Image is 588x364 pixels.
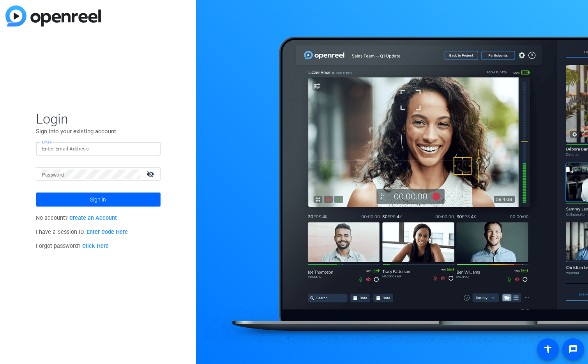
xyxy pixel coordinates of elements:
input: Enter Email Address [42,144,154,154]
mat-icon: accessibility [543,345,553,354]
span: Sign in [90,190,106,209]
mat-icon: visibility_off [142,168,161,180]
img: icon_180.svg [145,144,150,154]
a: Click Here [82,243,109,249]
a: Enter Code Here [87,229,128,235]
span: Login [36,111,161,127]
a: Create an Account [69,215,117,221]
span: Forgot password? [36,243,109,249]
mat-label: Email [42,140,52,144]
span: No account? [36,215,117,221]
mat-icon: message [569,345,578,354]
p: Sign into your existing account. [36,127,161,136]
span: I have a Session ID. [36,229,128,235]
img: blue-gradient.svg [5,5,101,27]
mat-label: Password [42,172,64,178]
button: Sign in [36,193,161,207]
